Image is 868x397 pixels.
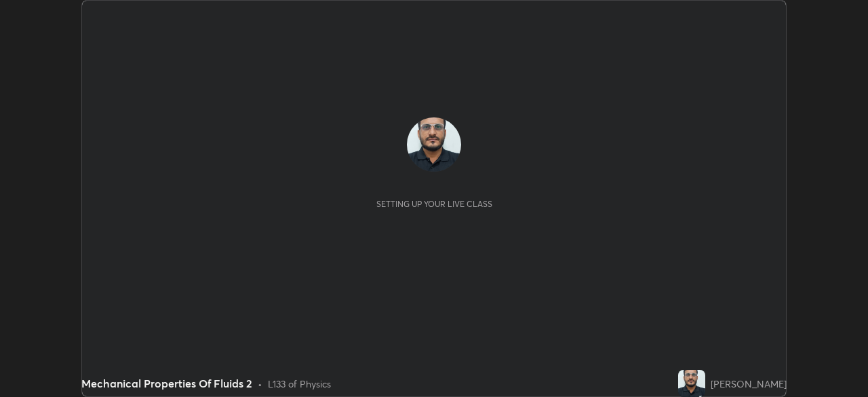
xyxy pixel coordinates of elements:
div: Setting up your live class [376,199,492,209]
div: [PERSON_NAME] [711,377,787,391]
img: ae44d311f89a4d129b28677b09dffed2.jpg [678,370,705,397]
div: L133 of Physics [268,377,331,391]
img: ae44d311f89a4d129b28677b09dffed2.jpg [407,117,461,172]
div: Mechanical Properties Of Fluids 2 [81,375,252,392]
div: • [258,377,262,391]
